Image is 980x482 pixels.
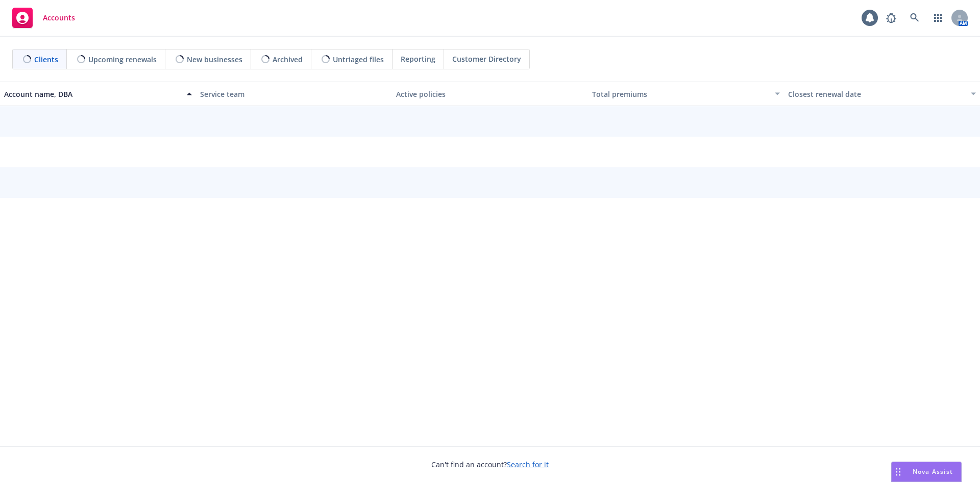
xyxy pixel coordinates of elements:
div: Closest renewal date [788,89,965,99]
span: Can't find an account? [431,459,549,470]
div: Service team [200,89,388,99]
a: Switch app [928,8,948,28]
div: Drag to move [892,462,904,481]
a: Search for it [507,460,549,469]
span: Reporting [401,54,435,64]
a: Search [904,8,925,28]
button: Active policies [392,82,588,106]
div: Total premiums [592,89,769,99]
button: Service team [196,82,392,106]
span: Archived [273,54,303,65]
span: New businesses [187,54,242,65]
div: Account name, DBA [4,89,181,99]
button: Nova Assist [891,462,962,482]
span: Nova Assist [913,467,953,476]
span: Upcoming renewals [88,54,157,65]
button: Total premiums [588,82,784,106]
button: Closest renewal date [784,82,980,106]
a: Accounts [8,4,79,32]
span: Customer Directory [452,54,521,64]
span: Accounts [43,14,75,22]
a: Report a Bug [881,8,901,28]
div: Active policies [396,89,584,99]
span: Untriaged files [333,54,384,65]
span: Clients [34,54,58,65]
